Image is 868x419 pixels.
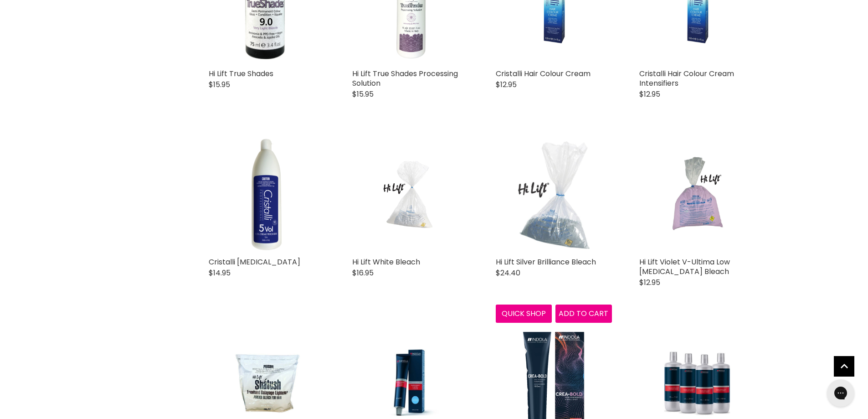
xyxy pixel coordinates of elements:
[822,376,859,410] iframe: Gorgias live chat messenger
[496,268,520,278] span: $24.40
[496,136,612,253] img: Hi Lift Silver Brilliance Bleach
[209,68,273,79] a: Hi Lift True Shades
[496,79,517,90] span: $12.95
[209,257,300,267] a: Cristalli [MEDICAL_DATA]
[209,136,325,253] img: Cristalli Peroxide
[209,79,230,90] span: $15.95
[209,268,231,278] span: $14.95
[352,136,468,253] a: Hi Lift White Bleach
[555,305,612,323] button: Add to cart
[639,136,755,253] a: Hi Lift Violet V-Ultima Low Ammonia Bleach Hi Lift Violet V-Ultima Low Ammonia Bleach
[639,89,660,99] span: $12.95
[209,136,325,253] a: Cristalli Peroxide Cristalli Peroxide
[559,308,608,319] span: Add to cart
[658,136,736,253] img: Hi Lift Violet V-Ultima Low Ammonia Bleach
[496,305,552,323] button: Quick shop
[496,68,591,79] a: Cristalli Hair Colour Cream
[352,268,374,278] span: $16.95
[496,257,596,267] a: Hi Lift Silver Brilliance Bleach
[352,89,374,99] span: $15.95
[639,257,730,277] a: Hi Lift Violet V-Ultima Low [MEDICAL_DATA] Bleach
[352,257,420,267] a: Hi Lift White Bleach
[371,136,449,253] img: Hi Lift White Bleach
[639,277,660,288] span: $12.95
[352,68,458,88] a: Hi Lift True Shades Processing Solution
[639,68,734,88] a: Cristalli Hair Colour Cream Intensifiers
